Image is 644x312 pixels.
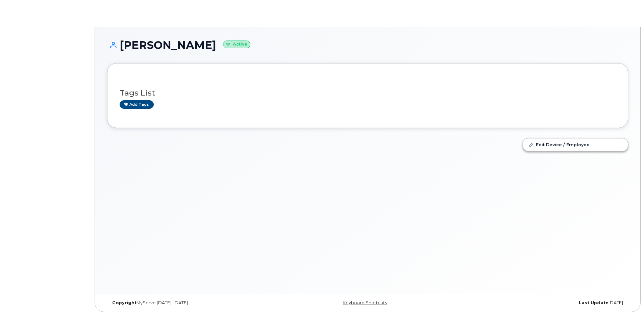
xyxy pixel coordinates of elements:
a: Add tags [120,100,154,109]
h3: Tags List [120,89,616,97]
a: Keyboard Shortcuts [343,300,387,305]
h1: [PERSON_NAME] [107,39,628,51]
small: Active [223,41,250,48]
div: [DATE] [454,300,628,306]
strong: Last Update [579,300,609,305]
div: MyServe [DATE]–[DATE] [107,300,281,306]
a: Edit Device / Employee [523,138,628,151]
strong: Copyright [112,300,137,305]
